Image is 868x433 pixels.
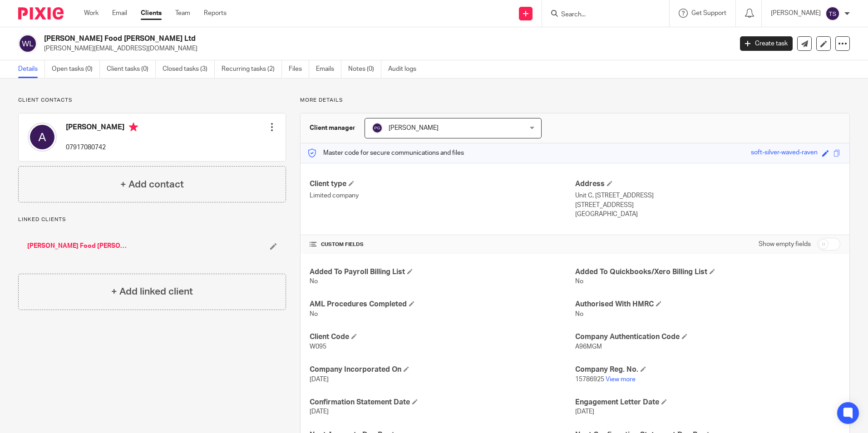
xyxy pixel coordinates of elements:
h4: Authorised With HMRC [575,300,840,309]
p: Client contacts [18,97,286,104]
label: Show empty fields [759,240,811,249]
span: No [310,278,318,285]
a: Client tasks (0) [107,60,156,78]
h4: Added To Quickbooks/Xero Billing List [575,267,840,277]
p: [PERSON_NAME][EMAIL_ADDRESS][DOMAIN_NAME] [44,44,726,53]
img: Pixie [18,7,64,20]
h4: CUSTOM FIELDS [310,241,575,248]
h4: Address [575,179,840,189]
a: Clients [141,9,162,18]
p: 07917080742 [66,143,138,152]
a: Email [112,9,127,18]
a: View more [606,376,636,383]
a: Team [175,9,190,18]
span: [DATE] [310,408,329,415]
a: Open tasks (0) [52,60,100,78]
p: Limited company [310,191,575,200]
p: Linked clients [18,216,286,223]
span: No [310,311,318,317]
span: W095 [310,344,326,350]
h4: + Add linked client [111,285,193,299]
h4: [PERSON_NAME] [66,123,138,134]
p: [GEOGRAPHIC_DATA] [575,210,840,219]
img: svg%3E [825,6,840,21]
span: [DATE] [310,376,329,383]
span: Get Support [691,10,726,16]
a: Recurring tasks (2) [222,60,282,78]
h4: Client Code [310,332,575,342]
i: Primary [129,123,138,132]
p: [PERSON_NAME] [771,9,821,18]
a: [PERSON_NAME] Food [PERSON_NAME] Ltd [27,241,127,251]
a: Closed tasks (3) [163,60,215,78]
h4: Company Authentication Code [575,332,840,342]
span: [DATE] [575,408,594,415]
h2: [PERSON_NAME] Food [PERSON_NAME] Ltd [44,34,590,44]
h4: Company Reg. No. [575,365,840,374]
span: 15786925 [575,376,604,383]
h4: Added To Payroll Billing List [310,267,575,277]
p: Unit C, [STREET_ADDRESS] [575,191,840,200]
h4: AML Procedures Completed [310,300,575,309]
img: svg%3E [18,34,37,53]
p: [STREET_ADDRESS] [575,201,840,210]
span: A96MGM [575,344,602,350]
a: Create task [740,36,793,51]
a: Files [289,60,309,78]
p: Master code for secure communications and files [307,148,464,157]
a: Details [18,60,45,78]
a: Reports [204,9,227,18]
h4: Client type [310,179,575,189]
img: svg%3E [372,123,383,133]
a: Audit logs [388,60,423,78]
div: soft-silver-waved-raven [751,148,818,158]
h4: + Add contact [120,177,184,192]
span: No [575,278,583,285]
h3: Client manager [310,123,355,133]
span: [PERSON_NAME] [389,125,439,131]
h4: Confirmation Statement Date [310,398,575,407]
p: More details [300,97,850,104]
a: Notes (0) [348,60,381,78]
img: svg%3E [28,123,57,152]
a: Work [84,9,99,18]
a: Emails [316,60,341,78]
span: No [575,311,583,317]
input: Search [560,11,642,19]
h4: Company Incorporated On [310,365,575,374]
h4: Engagement Letter Date [575,398,840,407]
